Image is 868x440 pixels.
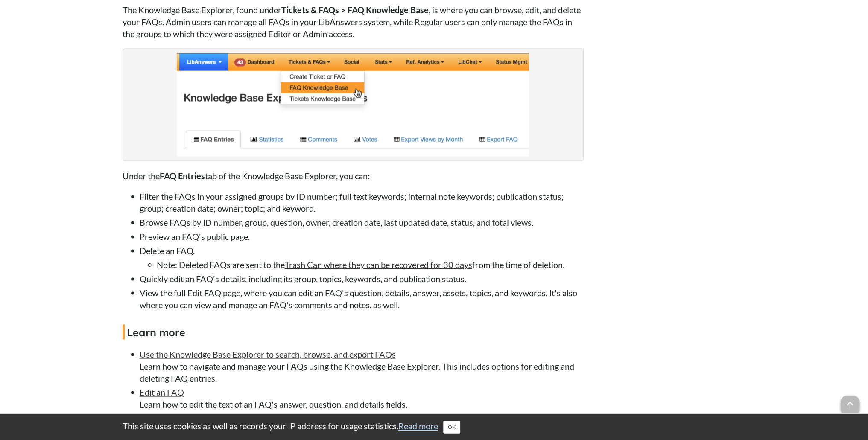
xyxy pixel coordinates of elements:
[140,272,584,284] li: Quickly edit an FAQ's details, including its group, topics, keywords, and publication status.
[443,421,460,434] button: Close
[140,387,184,397] a: Edit an FAQ
[285,259,472,269] a: Trash Can where they can be recovered for 30 days
[177,53,529,156] img: The FAQ Entries tab on the Knowledge Base Explorer page
[140,190,584,214] li: Filter the FAQs in your assigned groups by ID number; full text keywords; internal note keywords;...
[140,412,584,436] li: Learn how to add, remove, and reorder Files, Links, and Media assets in an FAQ.
[140,230,584,242] li: Preview an FAQ's public page.
[114,420,754,434] div: This site uses cookies as well as records your IP address for usage statistics.
[123,169,584,181] p: Under the tab of the Knowledge Base Explorer, you can:
[281,5,429,15] strong: Tickets & FAQs > FAQ Knowledge Base
[398,421,438,431] a: Read more
[841,396,859,407] a: arrow_upward
[140,386,584,410] li: Learn how to edit the text of an FAQ's answer, question, and details fields.
[140,216,584,228] li: Browse FAQs by ID number, group, question, owner, creation date, last updated date, status, and t...
[140,348,584,384] li: Learn how to navigate and manage your FAQs using the Knowledge Base Explorer. This includes optio...
[123,324,584,339] h4: Learn more
[123,4,584,40] p: The Knowledge Base Explorer, found under , is where you can browse, edit, and delete your FAQs. A...
[160,170,205,181] strong: FAQ Entries
[841,396,859,414] span: arrow_upward
[140,286,584,310] li: View the full Edit FAQ page, where you can edit an FAQ's question, details, answer, assets, topic...
[140,244,584,270] li: Delete an FAQ.
[157,258,584,270] li: Note: Deleted FAQs are sent to the from the time of deletion.
[140,349,396,359] a: Use the Knowledge Base Explorer to search, browse, and export FAQs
